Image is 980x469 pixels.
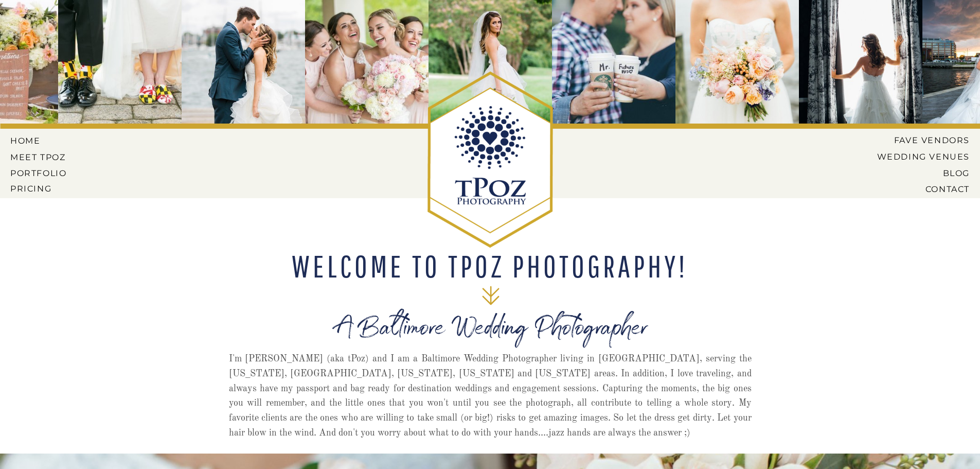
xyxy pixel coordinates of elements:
[258,320,723,355] h1: A Baltimore Wedding Photographer
[861,152,970,161] a: Wedding Venues
[285,251,694,282] h2: WELCOME TO tPoz Photography!
[869,168,970,178] a: BLOG
[10,136,57,145] a: HOME
[229,352,752,448] p: I'm [PERSON_NAME] (aka tPoz) and I am a Baltimore Wedding Photographer living in [GEOGRAPHIC_DATA...
[10,152,66,162] a: MEET tPoz
[889,184,970,194] a: CONTACT
[10,168,69,178] a: PORTFOLIO
[10,184,69,193] a: Pricing
[885,135,970,145] a: Fave Vendors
